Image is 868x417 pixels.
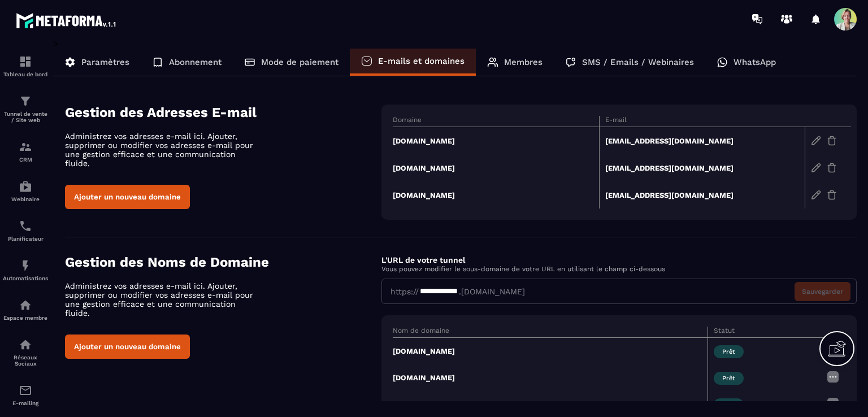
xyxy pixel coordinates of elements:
[16,10,118,31] img: logo
[19,259,32,272] img: automations
[714,345,744,358] span: Prêt
[393,181,599,208] td: [DOMAIN_NAME]
[19,298,32,312] img: automations
[65,254,381,270] h4: Gestion des Noms de Domaine
[714,398,744,411] span: Prêt
[393,127,599,155] td: [DOMAIN_NAME]
[393,338,708,365] td: [DOMAIN_NAME]
[811,136,821,146] img: edit-gr.78e3acdd.svg
[65,281,263,318] p: Administrez vos adresses e-mail ici. Ajouter, supprimer ou modifier vos adresses e-mail pour une ...
[3,132,48,171] a: formationformationCRM
[3,157,48,163] p: CRM
[599,116,805,127] th: E-mail
[381,265,857,273] p: Vous pouvez modifier le sous-domaine de votre URL en utilisant le champ ci-dessous
[3,375,48,415] a: emailemailE-mailing
[3,250,48,290] a: automationsautomationsAutomatisations
[19,94,32,108] img: formation
[3,329,48,375] a: social-networksocial-networkRéseaux Sociaux
[3,211,48,250] a: schedulerschedulerPlanificateur
[393,154,599,181] td: [DOMAIN_NAME]
[65,105,381,120] h4: Gestion des Adresses E-mail
[3,46,48,86] a: formationformationTableau de bord
[19,338,32,351] img: social-network
[714,372,744,385] span: Prêt
[3,354,48,367] p: Réseaux Sociaux
[261,57,338,67] p: Mode de paiement
[599,154,805,181] td: [EMAIL_ADDRESS][DOMAIN_NAME]
[3,71,48,77] p: Tableau de bord
[826,397,840,410] img: more
[3,315,48,321] p: Espace membre
[65,132,263,168] p: Administrez vos adresses e-mail ici. Ajouter, supprimer ou modifier vos adresses e-mail pour une ...
[393,116,599,127] th: Domaine
[3,290,48,329] a: automationsautomationsEspace membre
[65,185,190,209] button: Ajouter un nouveau domaine
[811,163,821,173] img: edit-gr.78e3acdd.svg
[3,400,48,406] p: E-mailing
[65,335,190,359] button: Ajouter un nouveau domaine
[582,57,694,67] p: SMS / Emails / Webinaires
[19,140,32,154] img: formation
[3,171,48,211] a: automationsautomationsWebinaire
[393,327,708,338] th: Nom de domaine
[827,190,837,200] img: trash-gr.2c9399ab.svg
[3,111,48,123] p: Tunnel de vente / Site web
[708,327,821,338] th: Statut
[599,181,805,208] td: [EMAIL_ADDRESS][DOMAIN_NAME]
[3,275,48,281] p: Automatisations
[734,57,776,67] p: WhatsApp
[19,219,32,233] img: scheduler
[19,180,32,193] img: automations
[3,86,48,132] a: formationformationTunnel de vente / Site web
[19,384,32,397] img: email
[81,57,129,67] p: Paramètres
[599,127,805,155] td: [EMAIL_ADDRESS][DOMAIN_NAME]
[378,56,465,66] p: E-mails et domaines
[827,163,837,173] img: trash-gr.2c9399ab.svg
[19,55,32,68] img: formation
[504,57,542,67] p: Membres
[169,57,222,67] p: Abonnement
[3,196,48,202] p: Webinaire
[381,255,465,264] label: L'URL de votre tunnel
[827,136,837,146] img: trash-gr.2c9399ab.svg
[811,190,821,200] img: edit-gr.78e3acdd.svg
[393,364,708,391] td: [DOMAIN_NAME]
[3,236,48,242] p: Planificateur
[826,370,840,384] img: more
